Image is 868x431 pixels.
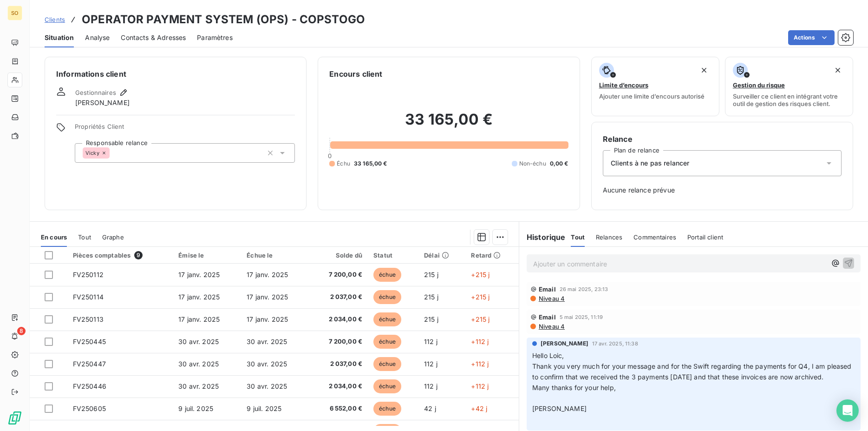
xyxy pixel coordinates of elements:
[471,293,489,301] span: +215 j
[373,335,401,349] span: échue
[7,411,22,425] img: Logo LeanPay
[373,312,401,326] span: échue
[85,150,99,156] span: Vicky
[110,149,117,157] input: Ajouter une valeur
[550,159,568,168] span: 0,00 €
[599,81,648,89] span: Limite d’encours
[56,68,295,80] h6: Informations client
[102,233,124,241] span: Graphe
[45,15,65,24] a: Clients
[599,93,705,100] span: Ajouter une limite d’encours autorisé
[315,315,362,324] span: 2 034,00 €
[354,159,387,168] span: 33 165,00 €
[633,233,676,241] span: Commentaires
[560,286,608,292] span: 26 mai 2025, 23:13
[45,16,65,23] span: Clients
[329,110,568,138] h2: 33 165,00 €
[337,159,350,168] span: Échu
[424,360,437,368] span: 112 j
[471,360,489,368] span: +112 j
[17,327,26,335] span: 8
[424,293,438,301] span: 215 j
[7,6,22,20] div: SO
[85,33,110,42] span: Analyse
[532,362,854,381] span: Thank you very much for your message and for the Swift regarding the payments for Q4, I am please...
[73,251,168,259] div: Pièces comptables
[178,382,219,390] span: 30 avr. 2025
[73,360,106,368] span: FV250447
[373,402,401,416] span: échue
[373,379,401,393] span: échue
[247,252,304,259] div: Échue le
[532,351,564,359] span: Hello Loic,
[178,271,220,278] span: 17 janv. 2025
[541,339,588,348] span: [PERSON_NAME]
[328,152,332,159] span: 0
[73,338,106,345] span: FV250445
[73,271,104,278] span: FV250112
[538,323,565,330] span: Niveau 4
[539,313,556,321] span: Email
[247,382,287,390] span: 30 avr. 2025
[687,233,723,241] span: Portail client
[73,315,104,323] span: FV250113
[178,404,213,412] span: 9 juil. 2025
[592,341,638,346] span: 17 avr. 2025, 11:38
[178,360,219,368] span: 30 avr. 2025
[603,186,842,195] span: Aucune relance prévue
[571,233,585,241] span: Tout
[247,315,288,323] span: 17 janv. 2025
[82,11,365,28] h3: OPERATOR PAYMENT SYSTEM (OPS) - COPSTOGO
[178,315,220,323] span: 17 janv. 2025
[178,293,220,301] span: 17 janv. 2025
[197,33,233,42] span: Paramètres
[471,271,489,278] span: +215 j
[538,295,565,302] span: Niveau 4
[247,338,287,345] span: 30 avr. 2025
[532,384,616,391] span: Many thanks for your help,
[315,252,362,259] div: Solde dû
[519,159,546,168] span: Non-échu
[315,404,362,413] span: 6 552,00 €
[471,252,513,259] div: Retard
[424,252,460,259] div: Délai
[178,338,219,345] span: 30 avr. 2025
[121,33,186,42] span: Contacts & Adresses
[75,98,130,107] span: [PERSON_NAME]
[471,382,489,390] span: +112 j
[603,133,842,145] h6: Relance
[75,89,116,96] span: Gestionnaires
[45,33,74,42] span: Situation
[75,123,295,136] span: Propriétés Client
[73,404,106,412] span: FV250605
[373,357,401,371] span: échue
[315,270,362,279] span: 7 200,00 €
[471,338,489,345] span: +112 j
[247,293,288,301] span: 17 janv. 2025
[315,382,362,391] span: 2 034,00 €
[611,159,690,168] span: Clients à ne pas relancer
[733,81,785,89] span: Gestion du risque
[560,314,603,320] span: 5 mai 2025, 11:19
[532,404,587,412] span: [PERSON_NAME]
[591,57,719,116] button: Limite d’encoursAjouter une limite d’encours autorisé
[424,271,438,278] span: 215 j
[733,93,845,107] span: Surveiller ce client en intégrant votre outil de gestion des risques client.
[78,233,91,241] span: Tout
[41,233,67,241] span: En cours
[315,359,362,369] span: 2 037,00 €
[73,382,106,390] span: FV250446
[373,290,401,304] span: échue
[178,252,235,259] div: Émise le
[247,271,288,278] span: 17 janv. 2025
[315,337,362,346] span: 7 200,00 €
[519,232,566,243] h6: Historique
[836,399,859,422] div: Open Intercom Messenger
[247,360,287,368] span: 30 avr. 2025
[329,68,382,80] h6: Encours client
[134,251,143,259] span: 9
[539,285,556,293] span: Email
[373,268,401,282] span: échue
[424,382,437,390] span: 112 j
[725,57,853,116] button: Gestion du risqueSurveiller ce client en intégrant votre outil de gestion des risques client.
